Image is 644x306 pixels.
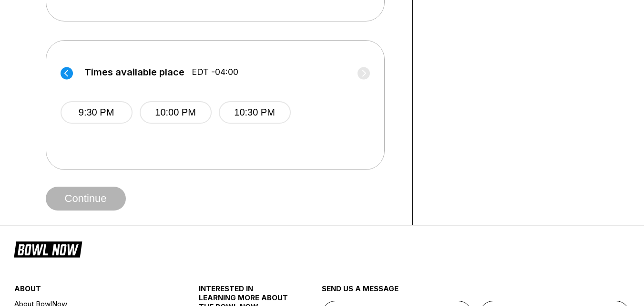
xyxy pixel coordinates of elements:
div: about [14,284,168,298]
span: EDT -04:00 [192,67,238,77]
div: send us a message [322,284,630,301]
span: Times available place [84,67,184,77]
button: 10:00 PM [140,101,212,124]
button: 10:30 PM [219,101,291,124]
button: 9:30 PM [61,101,133,124]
